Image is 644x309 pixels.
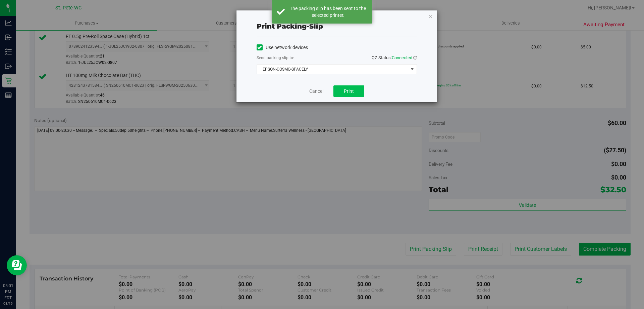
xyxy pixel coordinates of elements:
[257,44,308,51] label: Use network devices
[333,85,364,97] button: Print
[309,88,323,95] a: Cancel
[288,5,367,18] div: The packing slip has been sent to the selected printer.
[257,65,408,74] span: EPSON-COSMO-SPACELY
[257,22,323,30] span: Print packing-slip
[344,88,354,94] span: Print
[408,65,416,74] span: select
[372,55,417,60] span: QZ Status:
[7,255,27,275] iframe: Resource center
[257,55,294,61] label: Send packing-slip to:
[392,55,412,60] span: Connected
